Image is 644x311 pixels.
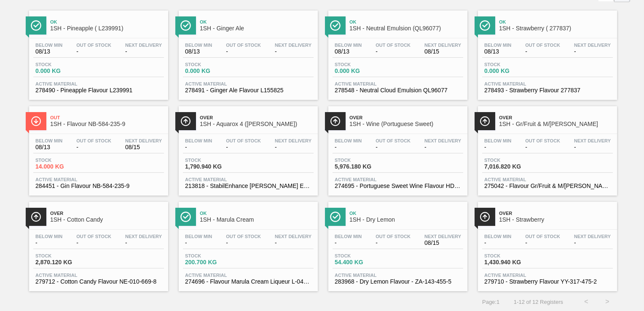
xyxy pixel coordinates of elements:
[35,234,62,239] span: Below Min
[35,183,162,189] span: 284451 - Gin Flavour NB-584-235-9
[499,121,613,127] span: 1SH - Gr/Fruit & M/Berry
[35,240,62,246] span: -
[172,4,322,100] a: ÍconeOk1SH - Ginger AleBelow Min08/13Out Of Stock-Next Delivery-Stock0.000 KGActive Material27849...
[125,138,162,143] span: Next Delivery
[185,177,311,182] span: Active Material
[50,121,164,127] span: 1SH - Flavour NB-584-235-9
[185,253,244,258] span: Stock
[172,196,322,291] a: ÍconeOk1SH - Marula CreamBelow Min-Out Of Stock-Next Delivery-Stock200.700 KGActive Material27469...
[335,87,461,94] span: 278548 - Neutral Cloud Emulsion QL96077
[35,273,162,278] span: Active Material
[335,164,394,170] span: 5,976.180 KG
[349,115,463,120] span: Over
[322,4,472,100] a: ÍconeOk1SH - Neutral Emulsion (QL96077)Below Min08/13Out Of Stock-Next Delivery08/15Stock0.000 KG...
[335,259,394,265] span: 54.400 KG
[35,81,162,86] span: Active Material
[349,19,463,24] span: Ok
[31,20,41,31] img: Ícone
[424,48,461,55] span: 08/15
[484,48,511,55] span: 08/13
[335,234,362,239] span: Below Min
[125,240,162,246] span: -
[275,234,311,239] span: Next Delivery
[484,234,511,239] span: Below Min
[484,177,611,182] span: Active Material
[484,144,511,150] span: -
[180,20,191,31] img: Ícone
[35,158,94,163] span: Stock
[226,234,261,239] span: Out Of Stock
[180,212,191,222] img: Ícone
[525,240,560,246] span: -
[125,48,162,55] span: -
[172,100,322,196] a: ÍconeOver1SH - Aquarox 4 ([PERSON_NAME])Below Min-Out Of Stock-Next Delivery-Stock1,790.940 KGAct...
[185,259,244,265] span: 200.700 KG
[125,234,162,239] span: Next Delivery
[35,68,94,74] span: 0.000 KG
[185,234,212,239] span: Below Min
[35,259,94,265] span: 2,870.120 KG
[185,138,212,143] span: Below Min
[499,211,613,216] span: Over
[335,240,362,246] span: -
[335,158,394,163] span: Stock
[275,43,311,48] span: Next Delivery
[349,25,463,32] span: 1SH - Neutral Emulsion (QL96077)
[525,48,560,55] span: -
[484,183,611,189] span: 275042 - Flavour Gr/Fruit & M/Berry NA-366-866-6
[335,253,394,258] span: Stock
[335,177,461,182] span: Active Material
[484,158,543,163] span: Stock
[349,121,463,127] span: 1SH - Wine (Portuguese Sweet)
[512,299,563,305] span: 1 - 12 of 12 Registers
[185,144,212,150] span: -
[185,279,311,285] span: 274696 - Flavour Marula Cream Liqueur L-046116
[330,20,341,31] img: Ícone
[185,87,311,94] span: 278491 - Ginger Ale Flavour L155825
[185,81,311,86] span: Active Material
[484,62,543,67] span: Stock
[574,240,611,246] span: -
[480,212,490,222] img: Ícone
[200,25,314,32] span: 1SH - Ginger Ale
[125,43,162,48] span: Next Delivery
[484,43,511,48] span: Below Min
[525,234,560,239] span: Out Of Stock
[185,62,244,67] span: Stock
[35,144,62,150] span: 08/13
[484,164,543,170] span: 7,016.820 KG
[200,121,314,127] span: 1SH - Aquarox 4 (Rosemary)
[424,138,461,143] span: Next Delivery
[50,217,164,223] span: 1SH - Cotton Candy
[31,212,41,222] img: Ícone
[335,138,362,143] span: Below Min
[35,87,162,94] span: 278490 - Pineapple Flavour L239991
[275,144,311,150] span: -
[574,234,611,239] span: Next Delivery
[335,273,461,278] span: Active Material
[574,43,611,48] span: Next Delivery
[525,138,560,143] span: Out Of Stock
[185,273,311,278] span: Active Material
[185,158,244,163] span: Stock
[226,144,261,150] span: -
[376,234,411,239] span: Out Of Stock
[185,43,212,48] span: Below Min
[76,240,111,246] span: -
[499,25,613,32] span: 1SH - Strawberry ( 277837)
[424,43,461,48] span: Next Delivery
[376,144,411,150] span: -
[482,299,499,305] span: Page : 1
[330,116,341,126] img: Ícone
[574,48,611,55] span: -
[376,48,411,55] span: -
[335,183,461,189] span: 274695 - Portuguese Sweet Wine Flavour HD-697-247
[484,253,543,258] span: Stock
[50,115,164,120] span: Out
[50,19,164,24] span: Ok
[376,43,411,48] span: Out Of Stock
[185,183,311,189] span: 213818 - StabilEnhance Rosemary Extract
[322,100,472,196] a: ÍconeOver1SH - Wine (Portuguese Sweet)Below Min-Out Of Stock-Next Delivery-Stock5,976.180 KGActiv...
[335,62,394,67] span: Stock
[226,43,261,48] span: Out Of Stock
